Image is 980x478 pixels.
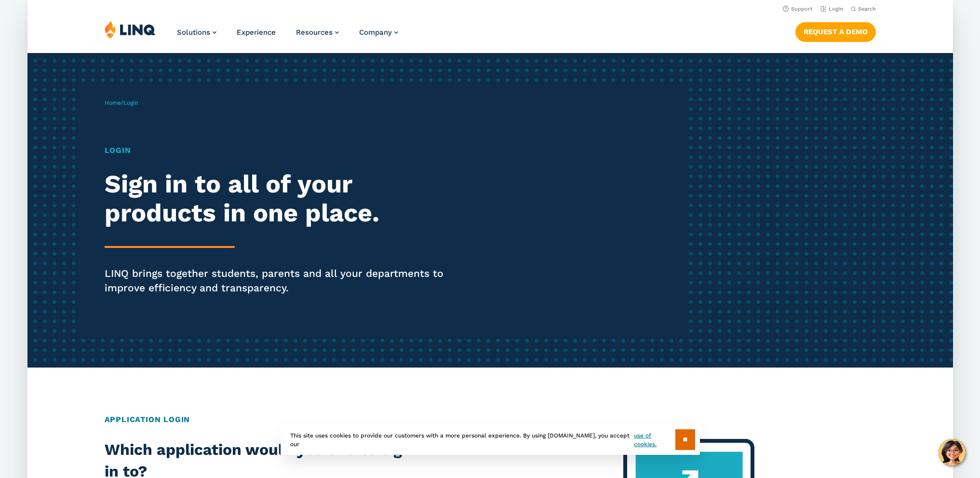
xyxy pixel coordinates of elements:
[296,28,333,37] span: Resources
[795,20,875,41] nav: Button Navigation
[795,22,875,41] a: Request a Demo
[820,6,843,12] a: Login
[177,28,216,37] a: Solutions
[105,99,121,106] a: Home
[105,99,138,106] span: /
[281,424,700,455] div: This site uses cookies to provide our customers with a more personal experience. By using [DOMAIN...
[105,170,461,228] h2: Sign in to all of your products in one place.
[105,266,461,295] p: LINQ brings together students, parents and all your departments to improve efficiency and transpa...
[634,431,675,449] a: use of cookies.
[27,3,953,14] nav: Utility Navigation
[939,439,966,466] button: Hello, have a question? Let’s chat.
[177,20,398,52] nav: Primary Navigation
[296,28,339,37] a: Resources
[237,28,276,37] a: Experience
[123,99,138,106] span: Login
[858,6,875,12] span: Search
[850,5,875,13] button: Open Search Bar
[105,145,461,156] h1: Login
[105,20,156,39] img: LINQ | K‑12 Software
[359,28,392,37] span: Company
[359,28,398,37] a: Company
[105,414,876,425] h2: Application Login
[177,28,210,37] span: Solutions
[782,6,812,12] a: Support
